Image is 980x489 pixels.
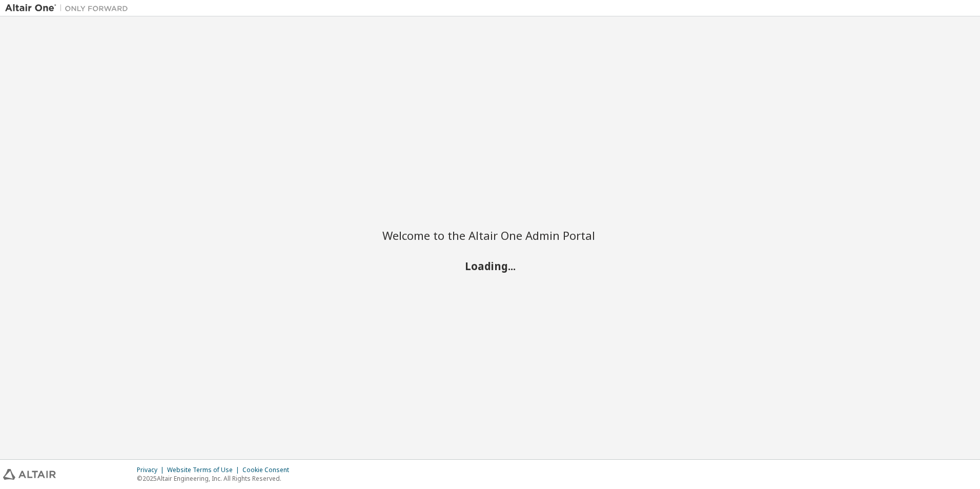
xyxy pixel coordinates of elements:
p: © 2025 Altair Engineering, Inc. All Rights Reserved. [137,474,295,483]
h2: Loading... [382,259,598,273]
img: Altair One [5,3,133,13]
img: altair_logo.svg [3,469,56,480]
div: Cookie Consent [242,466,295,474]
div: Privacy [137,466,167,474]
h2: Welcome to the Altair One Admin Portal [382,228,598,242]
div: Website Terms of Use [167,466,242,474]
